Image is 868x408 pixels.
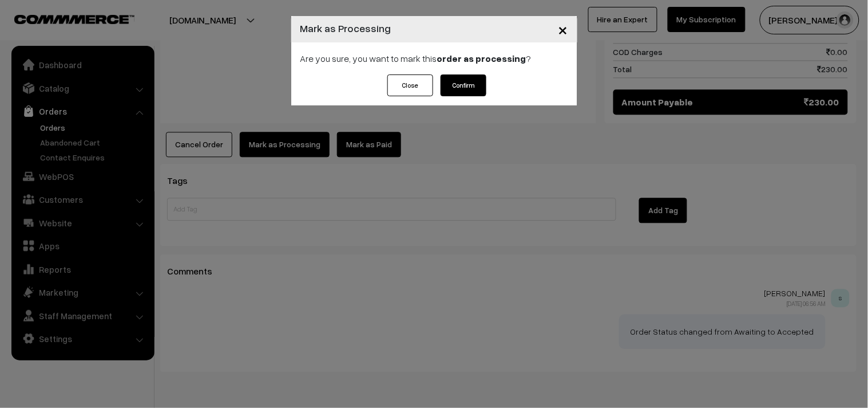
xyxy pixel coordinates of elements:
[558,18,568,40] span: ×
[441,74,486,96] button: Confirm
[549,11,577,47] button: Close
[387,74,433,96] button: Close
[437,53,526,64] strong: order as processing
[291,42,577,74] div: Are you sure, you want to mark this ?
[300,21,391,36] h4: Mark as Processing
